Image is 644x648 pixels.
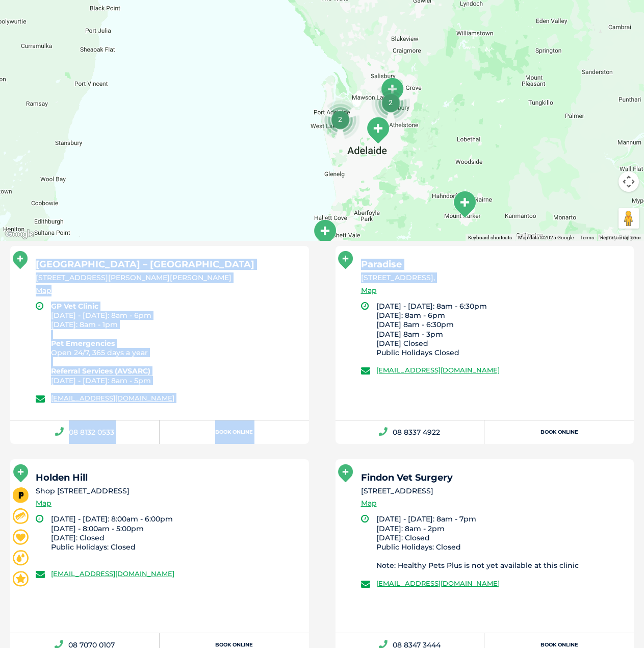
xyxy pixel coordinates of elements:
[51,569,174,578] a: [EMAIL_ADDRESS][DOMAIN_NAME]
[376,302,625,357] li: [DATE] - [DATE]: 8am - 6:30pm [DATE]: 8am - 6pm [DATE] 8am - 6:30pm [DATE] 8am - 3pm [DATE] Close...
[36,486,300,496] li: Shop [STREET_ADDRESS]
[3,228,36,241] a: Click to see this area on Google Maps
[365,116,391,144] div: Greencross Vet Centre – Norwood
[361,272,625,283] li: [STREET_ADDRESS],
[51,394,174,402] a: [EMAIL_ADDRESS][DOMAIN_NAME]
[371,83,410,122] div: 2
[10,420,160,444] a: 08 8132 0533
[361,285,377,296] a: Map
[518,235,574,240] span: Map data ©2025 Google
[484,420,634,444] a: Book Online
[336,420,485,444] a: 08 8337 4922
[379,77,405,105] div: Para Vista
[312,219,338,247] div: Noarlunga
[36,272,300,283] li: [STREET_ADDRESS][PERSON_NAME][PERSON_NAME]
[376,366,500,374] a: [EMAIL_ADDRESS][DOMAIN_NAME]
[600,235,641,240] a: Report a map error
[160,420,309,444] a: Book Online
[321,100,359,139] div: 2
[468,234,512,241] button: Keyboard shortcuts
[51,302,98,311] b: GP Vet Clinic
[51,339,115,348] b: Pet Emergencies
[36,285,51,296] a: Map
[580,235,594,240] a: Terms (opens in new tab)
[36,497,51,509] a: Map
[36,473,300,482] h5: Holden Hill
[361,486,625,496] li: [STREET_ADDRESS]
[51,302,300,385] li: [DATE] - [DATE]: 8am - 6pm [DATE]: 8am - 1pm Open 24/7, 365 days a year [DATE] - [DATE]: 8am - 5pm
[376,579,500,587] a: [EMAIL_ADDRESS][DOMAIN_NAME]
[361,260,625,269] h5: Paradise
[452,190,477,218] div: Wellington Road
[361,473,625,482] h5: Findon Vet Surgery
[361,497,377,509] a: Map
[619,171,639,192] button: Map camera controls
[3,228,36,241] img: Google
[51,366,150,376] b: Referral Services (AVSARC)
[36,260,300,269] h5: [GEOGRAPHIC_DATA] – [GEOGRAPHIC_DATA]
[619,208,639,229] button: Drag Pegman onto the map to open Street View
[51,514,300,561] li: [DATE] - [DATE]: 8:00am - 6:00pm [DATE] - 8:00am - 5:00pm [DATE]: Closed Public Holidays: Closed
[376,514,625,570] li: [DATE] - [DATE]: 8am - 7pm [DATE]: 8am - 2pm [DATE]: Closed Public Holidays: Closed Note: Healthy...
